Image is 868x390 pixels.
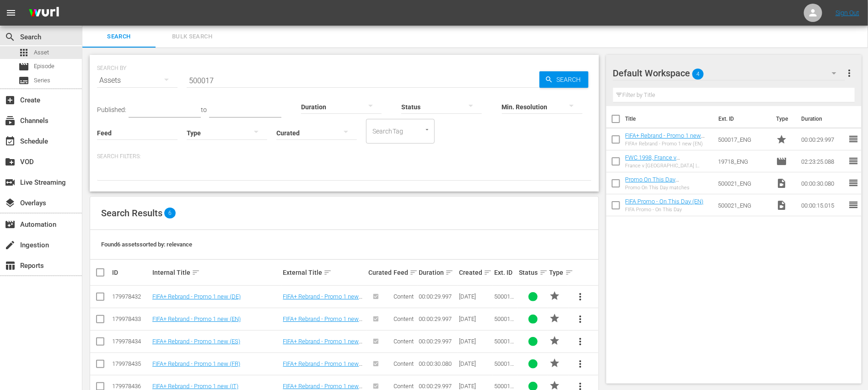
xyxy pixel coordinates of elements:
[836,9,859,16] a: Sign Out
[844,62,855,84] button: more_vert
[484,268,492,277] span: sort
[34,48,49,57] span: Asset
[201,106,207,113] span: to
[419,315,456,322] div: 00:00:29.997
[112,338,150,345] div: 179978434
[18,47,29,58] span: Asset
[419,338,456,345] div: 00:00:29.997
[97,106,126,113] span: Published:
[419,360,456,367] div: 00:00:30.080
[714,150,772,172] td: 19718_ENG
[625,198,704,205] a: FIFA Promo - On This Day (EN)
[419,383,456,390] div: 00:00:29.997
[152,383,238,390] a: FIFA+ Rebrand - Promo 1 new (IT)
[164,208,176,219] span: 6
[848,177,859,188] span: reorder
[112,360,150,367] div: 179978435
[5,115,16,126] span: Channels
[394,360,414,367] span: Content
[419,293,456,300] div: 00:00:29.997
[848,155,859,166] span: reorder
[625,132,705,146] a: FIFA+ Rebrand - Promo 1 new (EN)
[5,156,16,167] span: VOD
[550,290,561,301] span: PROMO
[844,68,855,79] span: more_vert
[394,267,416,278] div: Feed
[798,128,848,150] td: 00:00:29.997
[423,125,431,134] button: Open
[796,106,851,132] th: Duration
[22,2,66,24] img: ans4CAIJ8jUAAAAAAAAAAAAAAAAAAAAAAAAgQb4GAAAAAAAAAAAAAAAAAAAAAAAAJMjXAAAAAAAAAAAAAAAAAAAAAAAAgAT5G...
[570,286,592,308] button: more_vert
[152,293,241,300] a: FIFA+ Rebrand - Promo 1 new (DE)
[394,293,414,300] span: Content
[798,150,848,172] td: 02:23:25.088
[848,134,859,144] span: reorder
[613,60,846,86] div: Default Workspace
[575,291,586,302] span: more_vert
[5,177,16,188] span: Live Streaming
[5,136,16,147] span: Schedule
[5,95,16,106] span: Create
[283,338,362,352] a: FIFA+ Rebrand - Promo 1 new (ES)
[18,61,29,72] span: Episode
[88,32,150,42] span: Search
[97,153,592,160] p: Search Filters:
[565,268,573,277] span: sort
[112,269,150,276] div: ID
[550,313,561,324] span: PROMO
[5,260,16,271] span: Reports
[713,106,771,132] th: Ext. ID
[575,336,586,347] span: more_vert
[625,141,711,147] div: FIFA+ Rebrand - Promo 1 new (EN)
[368,269,391,276] div: Curated
[798,194,848,216] td: 00:00:15.015
[539,71,588,88] button: Search
[494,338,516,352] span: 500017_ES
[692,64,704,84] span: 4
[550,358,561,369] span: PROMO
[152,315,241,322] a: FIFA+ Rebrand - Promo 1 new (EN)
[776,134,787,145] span: Promo
[192,268,200,277] span: sort
[34,62,54,71] span: Episode
[410,268,418,277] span: sort
[570,353,592,375] button: more_vert
[459,293,491,300] div: [DATE]
[714,128,772,150] td: 500017_ENG
[394,315,414,322] span: Content
[494,360,516,374] span: 500017_FR
[776,156,787,167] span: Episode
[625,163,711,169] div: France v [GEOGRAPHIC_DATA] | Round of 16 | 1998 FIFA World Cup France™ | Full Match Replay
[5,32,16,43] span: Search
[714,194,772,216] td: 500021_ENG
[550,335,561,346] span: PROMO
[625,207,704,213] div: FIFA Promo - On This Day
[5,7,16,18] span: menu
[101,208,162,219] span: Search Results
[494,269,517,276] div: Ext. ID
[445,268,453,277] span: sort
[625,185,711,191] div: Promo On This Day matches
[112,383,150,390] div: 179978436
[101,241,192,248] span: Found 6 assets sorted by: relevance
[494,293,516,307] span: 500017_DE
[161,32,223,42] span: Bulk Search
[519,267,547,278] div: Status
[283,267,366,278] div: External Title
[5,198,16,208] span: Overlays
[570,308,592,330] button: more_vert
[459,315,491,322] div: [DATE]
[625,106,713,132] th: Title
[714,172,772,194] td: 500021_ENG
[625,176,679,190] a: Promo On This Day matches(EN)
[539,268,548,277] span: sort
[419,267,456,278] div: Duration
[112,315,150,322] div: 179978433
[323,268,332,277] span: sort
[283,293,362,307] a: FIFA+ Rebrand - Promo 1 new (DE)
[848,199,859,210] span: reorder
[459,267,491,278] div: Created
[5,240,16,251] span: Ingestion
[283,360,362,374] a: FIFA+ Rebrand - Promo 1 new (FR)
